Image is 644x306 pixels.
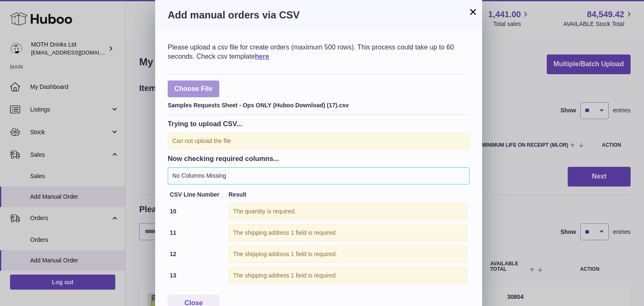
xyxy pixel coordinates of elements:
[255,53,269,60] a: here
[168,119,470,128] h3: Trying to upload CSV...
[170,208,177,215] strong: 10
[168,8,470,22] h3: Add manual orders via CSV
[170,251,177,257] strong: 12
[226,189,470,201] th: Result
[229,224,467,241] div: The shipping address 1 field is required.
[168,80,219,98] span: Choose File
[168,99,470,109] div: Samples Requests Sheet - Ops ONLY (Huboo Download) (17).csv
[229,203,467,220] div: The quantity is required.
[468,7,478,17] button: ×
[168,154,470,163] h3: Now checking required columns...
[229,267,467,284] div: The shipping address 1 field is required.
[168,167,470,184] div: No Columns Missing
[170,229,177,236] strong: 11
[168,132,470,150] div: Can not upload the file
[168,43,470,61] div: Please upload a csv file for create orders (maximum 500 rows). This process could take up to 60 s...
[170,272,177,279] strong: 13
[168,189,226,201] th: CSV Line Number
[229,246,467,263] div: The shipping address 1 field is required.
